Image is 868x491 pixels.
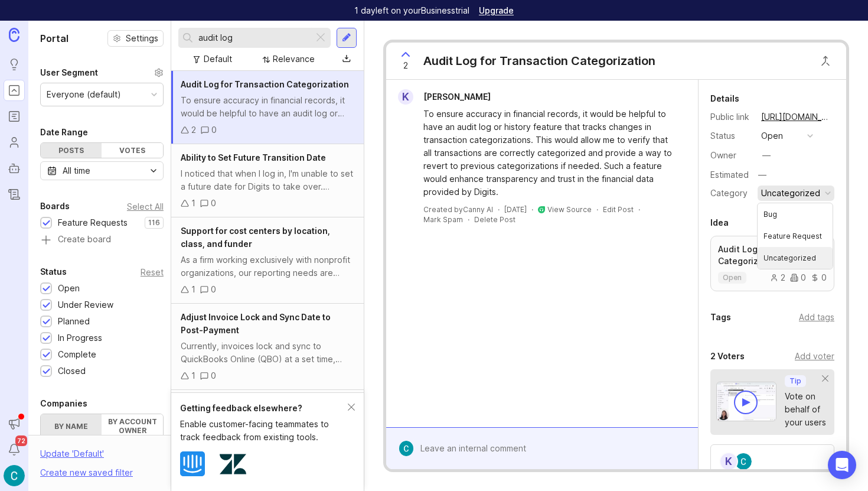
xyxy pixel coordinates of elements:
div: Status [40,265,67,279]
span: 2 [403,59,408,72]
span: [PERSON_NAME] [423,92,491,102]
div: Feature Requests [58,216,128,229]
div: · [498,204,500,214]
div: — [755,167,770,183]
div: Default [204,53,232,66]
p: Audit Log for Transaction Categorization [718,243,827,267]
p: open [723,273,742,282]
button: Notifications [4,439,25,460]
a: K[PERSON_NAME] [391,89,500,105]
span: Support for cost centers by location, class, and funder [181,226,330,249]
li: Bug [758,203,833,225]
div: · [531,204,533,214]
a: Roadmaps [4,106,25,127]
div: 0 [811,274,827,282]
div: K [719,452,738,471]
div: Public link [710,110,752,123]
a: Changelog [4,184,25,205]
div: Audit Log for Transaction Categorization [423,53,655,69]
button: Settings [107,30,164,47]
div: In Progress [58,331,102,344]
div: Complete [58,348,96,361]
a: Adjust Invoice Lock and Sync Date to Post-PaymentCurrently, invoices lock and sync to QuickBooks ... [171,304,364,390]
div: I noticed that when I log in, I'm unable to set a future date for Digits to take over. Previously... [181,167,354,193]
span: Adjust Invoice Lock and Sync Date to Post-Payment [181,312,331,335]
div: As a firm working exclusively with nonprofit organizations, our reporting needs are specific. Cur... [181,253,354,279]
div: Idea [710,216,729,230]
div: 2 [191,123,196,136]
a: Support for Auto Accrual Journal EntriesI am looking for a way to handle auto accrual journal ent... [171,390,364,463]
span: 72 [15,435,27,446]
img: Craig Walker [399,441,414,456]
span: Ability to Set Future Transition Date [181,152,326,162]
span: Settings [126,32,158,44]
p: Tip [789,376,801,386]
div: · [468,214,469,225]
img: Canny Home [9,28,19,41]
a: Audit Log for Transaction Categorizationopen200 [710,236,834,291]
div: Currently, invoices lock and sync to QuickBooks Online (QBO) at a set time, which can be inconven... [181,340,354,366]
input: Search... [198,31,309,44]
div: Status [710,129,752,142]
div: 2 [770,274,785,282]
div: Add tags [799,311,834,324]
div: Enable customer-facing teammates to track feedback from existing tools. [180,418,348,444]
div: Owner [710,149,752,162]
a: Portal [4,80,25,101]
div: 2 Voters [710,349,745,363]
div: 0 [790,274,806,282]
div: Posts [41,143,102,158]
div: Update ' Default ' [40,447,104,466]
div: Companies [40,396,87,411]
div: Everyone (default) [47,88,121,101]
div: Planned [58,315,90,328]
div: Getting feedback elsewhere? [180,402,348,415]
li: Uncategorized [758,247,833,269]
label: By name [41,414,102,438]
button: Close button [814,49,837,73]
div: Relevance [273,53,315,66]
img: Craig Walker [735,453,752,470]
div: Votes [102,143,162,158]
div: To ensure accuracy in financial records, it would be helpful to have an audit log or history feat... [423,108,674,199]
div: Details [710,92,739,106]
div: Uncategorized [761,187,820,200]
label: By account owner [102,414,162,438]
div: To ensure accuracy in financial records, it would be helpful to have an audit log or history feat... [181,94,354,120]
svg: toggle icon [144,166,163,175]
div: Created by Canny AI [423,204,493,214]
div: 1 [191,283,195,296]
p: 1 day left on your Business trial [354,5,469,17]
div: Boards [40,199,70,213]
div: Vote on behalf of your users [785,390,826,429]
a: Autopilot [4,158,25,179]
div: 1 [191,369,195,382]
div: Create new saved filter [40,466,133,479]
div: User Segment [40,66,98,80]
div: Under Review [58,298,113,311]
a: [DATE] [504,204,527,214]
div: Open [58,282,80,295]
h1: Portal [40,31,68,45]
div: 1 [191,197,195,210]
a: Support for cost centers by location, class, and funderAs a firm working exclusively with nonprof... [171,217,364,304]
div: Delete Post [474,214,515,225]
div: All time [63,164,90,177]
div: Edit Post [603,204,634,214]
div: Date Range [40,125,88,139]
div: 0 [211,283,216,296]
a: [URL][DOMAIN_NAME] [758,109,834,125]
img: Intercom logo [180,451,205,476]
div: Category [710,187,752,200]
div: Select All [127,203,164,210]
div: Reset [141,269,164,275]
img: freshdesk [538,206,545,213]
div: Estimated [710,171,749,179]
li: Feature Request [758,225,833,247]
div: Tags [710,310,731,324]
a: Ideas [4,54,25,75]
a: Create board [40,235,164,246]
img: Craig Walker [4,465,25,486]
